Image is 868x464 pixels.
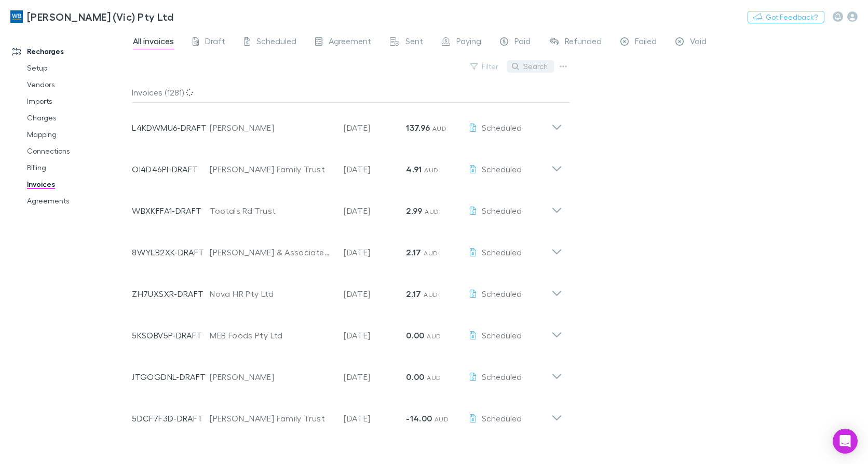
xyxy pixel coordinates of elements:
[424,249,438,257] span: AUD
[435,415,449,423] span: AUD
[132,246,210,258] p: 8WYLB2XK-DRAFT
[17,159,138,176] a: Billing
[344,371,406,383] p: [DATE]
[406,372,424,382] strong: 0.00
[17,76,138,93] a: Vendors
[256,36,296,49] span: Scheduled
[748,11,824,23] button: Got Feedback?
[210,121,333,134] div: [PERSON_NAME]
[482,122,522,132] span: Scheduled
[132,412,210,425] p: 5DCF7F3D-DRAFT
[344,288,406,300] p: [DATE]
[482,413,522,423] span: Scheduled
[27,10,173,23] h3: [PERSON_NAME] (Vic) Pty Ltd
[406,413,432,424] strong: -14.00
[344,163,406,175] p: [DATE]
[482,330,522,340] span: Scheduled
[465,60,505,73] button: Filter
[210,204,333,217] div: Tootals Rd Trust
[405,36,423,49] span: Sent
[482,247,522,257] span: Scheduled
[482,372,522,381] span: Scheduled
[124,227,571,269] div: 8WYLB2XK-DRAFT[PERSON_NAME] & Associates Pty Ltd[DATE]2.17 AUDScheduled
[690,36,707,49] span: Void
[133,36,174,49] span: All invoices
[124,103,571,144] div: L4KDWMU6-DRAFT[PERSON_NAME][DATE]137.96 AUDScheduled
[514,36,531,49] span: Paid
[406,122,430,133] strong: 137.96
[132,288,210,300] p: ZH7UXSXR-DRAFT
[10,10,23,23] img: William Buck (Vic) Pty Ltd's Logo
[482,206,522,215] span: Scheduled
[507,60,554,73] button: Search
[344,121,406,134] p: [DATE]
[17,143,138,159] a: Connections
[4,4,180,29] a: [PERSON_NAME] (Vic) Pty Ltd
[132,371,210,383] p: JTGOGDNL-DRAFT
[425,208,439,215] span: AUD
[132,204,210,217] p: WBXKFFA1-DRAFT
[132,329,210,342] p: 5KSOBV5P-DRAFT
[432,125,446,132] span: AUD
[344,246,406,258] p: [DATE]
[406,289,421,299] strong: 2.17
[424,166,438,174] span: AUD
[124,352,571,393] div: JTGOGDNL-DRAFT[PERSON_NAME][DATE]0.00 AUDScheduled
[124,186,571,227] div: WBXKFFA1-DRAFTTootals Rd Trust[DATE]2.99 AUDScheduled
[17,93,138,110] a: Imports
[210,163,333,175] div: [PERSON_NAME] Family Trust
[210,371,333,383] div: [PERSON_NAME]
[344,329,406,342] p: [DATE]
[17,110,138,126] a: Charges
[406,164,422,174] strong: 4.91
[406,206,422,216] strong: 2.99
[833,429,858,454] div: Open Intercom Messenger
[17,193,138,209] a: Agreements
[406,247,421,257] strong: 2.17
[424,291,438,298] span: AUD
[210,412,333,425] div: [PERSON_NAME] Family Trust
[482,164,522,174] span: Scheduled
[17,60,138,76] a: Setup
[124,310,571,352] div: 5KSOBV5P-DRAFTMEB Foods Pty Ltd[DATE]0.00 AUDScheduled
[132,163,210,175] p: OI4D46PI-DRAFT
[565,36,602,49] span: Refunded
[482,289,522,298] span: Scheduled
[329,36,371,49] span: Agreement
[210,246,333,258] div: [PERSON_NAME] & Associates Pty Ltd
[124,144,571,186] div: OI4D46PI-DRAFT[PERSON_NAME] Family Trust[DATE]4.91 AUDScheduled
[17,176,138,193] a: Invoices
[132,121,210,134] p: L4KDWMU6-DRAFT
[427,374,441,381] span: AUD
[406,330,424,340] strong: 0.00
[2,43,138,60] a: Recharges
[210,288,333,300] div: Nova HR Pty Ltd
[124,269,571,310] div: ZH7UXSXR-DRAFTNova HR Pty Ltd[DATE]2.17 AUDScheduled
[427,332,441,340] span: AUD
[17,126,138,143] a: Mapping
[635,36,657,49] span: Failed
[344,412,406,425] p: [DATE]
[456,36,481,49] span: Paying
[210,329,333,342] div: MEB Foods Pty Ltd
[124,393,571,435] div: 5DCF7F3D-DRAFT[PERSON_NAME] Family Trust[DATE]-14.00 AUDScheduled
[205,36,225,49] span: Draft
[344,204,406,217] p: [DATE]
